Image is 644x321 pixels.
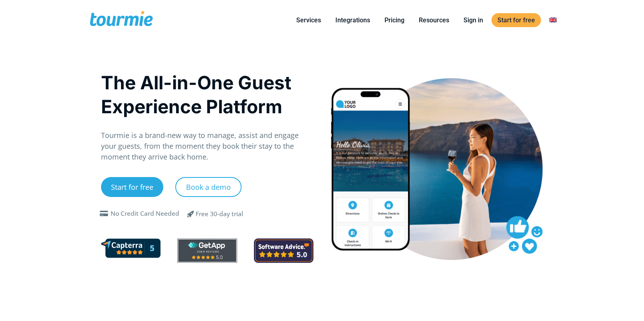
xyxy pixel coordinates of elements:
div: No Credit Card Needed [111,209,179,219]
p: Tourmie is a brand-new way to manage, assist and engage your guests, from the moment they book th... [101,130,314,162]
h1: The All-in-One Guest Experience Platform [101,71,314,118]
a: Resources [413,15,455,25]
a: Pricing [378,15,410,25]
span:  [98,211,111,217]
span:  [181,209,200,219]
a: Start for free [101,177,163,197]
a: Sign in [458,15,489,25]
div: Free 30-day trial [196,209,243,219]
a: Integrations [329,15,376,25]
a: Services [290,15,327,25]
a: Start for free [491,13,541,27]
a: Switch to [543,15,563,25]
a: Book a demo [175,177,242,197]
